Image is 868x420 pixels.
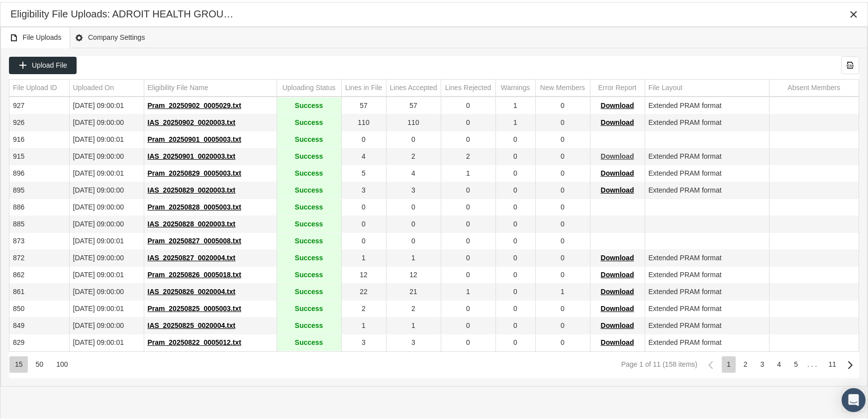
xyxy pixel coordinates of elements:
[69,163,144,180] td: [DATE] 09:00:01
[9,112,69,129] td: 926
[9,265,69,282] td: 862
[501,81,530,91] div: Warnings
[441,96,495,112] td: 0
[535,214,590,231] td: 0
[495,96,535,112] td: 1
[386,197,441,214] td: 0
[341,231,386,248] td: 0
[69,299,144,315] td: [DATE] 09:00:01
[341,299,386,315] td: 2
[277,78,341,95] td: Column Uploading Status
[535,96,590,112] td: 0
[441,146,495,163] td: 2
[842,354,859,372] div: Next Page
[787,81,840,91] div: Absent Members
[445,81,491,91] div: Lines Rejected
[341,112,386,129] td: 110
[645,248,769,265] td: Extended PRAM format
[841,54,859,72] div: Export all data to Excel
[386,96,441,112] td: 57
[645,180,769,197] td: Extended PRAM format
[341,129,386,146] td: 0
[69,112,144,129] td: [DATE] 09:00:00
[9,315,69,332] td: 849
[341,197,386,214] td: 0
[535,180,590,197] td: 0
[32,59,67,67] span: Upload File
[386,282,441,299] td: 21
[601,286,634,294] span: Download
[441,315,495,332] td: 0
[441,78,495,95] td: Column Lines Rejected
[69,78,144,95] td: Column Uploaded On
[495,315,535,332] td: 0
[601,167,634,175] span: Download
[148,201,241,209] span: Pram_20250828_0005003.txt
[495,180,535,197] td: 0
[277,231,341,248] td: Success
[9,129,69,146] td: 916
[722,354,736,371] div: Page 1
[69,248,144,265] td: [DATE] 09:00:00
[535,129,590,146] td: 0
[535,299,590,315] td: 0
[601,303,634,311] span: Download
[441,163,495,180] td: 1
[148,81,208,91] div: Eligibility File Name
[9,180,69,197] td: 895
[9,299,69,315] td: 850
[601,336,634,344] span: Download
[277,197,341,214] td: Success
[535,163,590,180] td: 0
[386,265,441,282] td: 12
[341,214,386,231] td: 0
[341,96,386,112] td: 57
[148,336,241,344] span: Pram_20250822_0005012.txt
[756,354,770,371] div: Page 3
[9,332,69,349] td: 829
[386,214,441,231] td: 0
[495,163,535,180] td: 0
[495,197,535,214] td: 0
[598,81,636,91] div: Error Report
[495,129,535,146] td: 0
[386,129,441,146] td: 0
[277,112,341,129] td: Success
[148,269,241,277] span: Pram_20250826_0005018.txt
[341,282,386,299] td: 22
[9,55,77,72] div: Upload File
[495,282,535,299] td: 0
[148,303,241,311] span: Pram_20250825_0005003.txt
[9,54,859,376] div: Data grid
[441,332,495,349] td: 0
[277,282,341,299] td: Success
[9,96,69,112] td: 927
[390,81,437,91] div: Lines Accepted
[69,96,144,112] td: [DATE] 09:00:01
[645,163,769,180] td: Extended PRAM format
[9,146,69,163] td: 915
[277,146,341,163] td: Success
[341,163,386,180] td: 5
[277,299,341,315] td: Success
[769,78,859,95] td: Column Absent Members
[645,78,769,95] td: Column File Layout
[441,248,495,265] td: 0
[148,184,236,192] span: IAS_20250829_0020003.txt
[69,197,144,214] td: [DATE] 09:00:00
[772,354,786,371] div: Page 4
[601,116,634,124] span: Download
[535,315,590,332] td: 0
[789,354,803,371] div: Page 5
[535,78,590,95] td: Column New Members
[148,218,236,226] span: IAS_20250828_0020003.txt
[341,248,386,265] td: 1
[601,252,634,260] span: Download
[9,349,859,376] div: Page Navigation
[9,197,69,214] td: 886
[601,319,634,327] span: Download
[148,167,241,175] span: Pram_20250829_0005003.txt
[341,180,386,197] td: 3
[495,146,535,163] td: 0
[277,129,341,146] td: Success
